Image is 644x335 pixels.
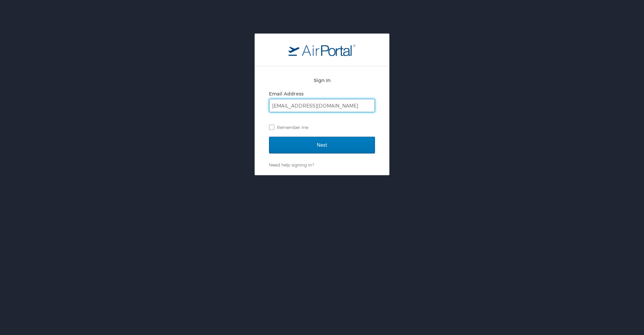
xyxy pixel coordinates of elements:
label: Remember me [269,122,375,132]
a: Need help signing in? [269,162,314,167]
h2: Sign In [269,76,375,84]
input: Next [269,137,375,153]
label: Email Address [269,91,304,96]
img: logo [288,44,356,56]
